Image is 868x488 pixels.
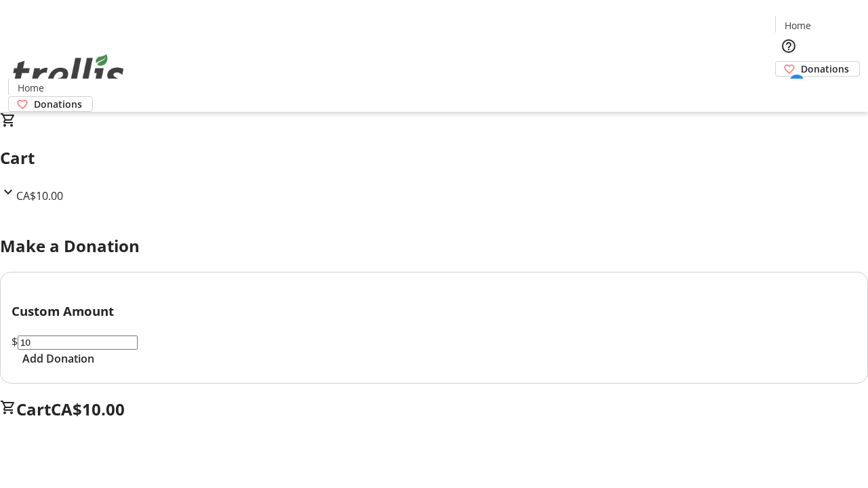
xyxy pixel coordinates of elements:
[801,62,849,76] span: Donations
[8,96,93,112] a: Donations
[12,302,856,321] h3: Custom Amount
[9,81,52,95] a: Home
[12,334,18,349] span: $
[8,39,129,107] img: Orient E2E Organization fs8foMX7hG's Logo
[12,350,105,367] button: Add Donation
[34,97,82,111] span: Donations
[785,18,811,33] span: Home
[18,81,44,95] span: Home
[775,33,802,60] button: Help
[775,61,860,77] a: Donations
[51,398,125,420] span: CA$10.00
[775,77,802,104] button: Cart
[776,18,819,33] a: Home
[16,188,63,203] span: CA$10.00
[18,335,138,350] input: Donation Amount
[22,350,94,367] span: Add Donation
